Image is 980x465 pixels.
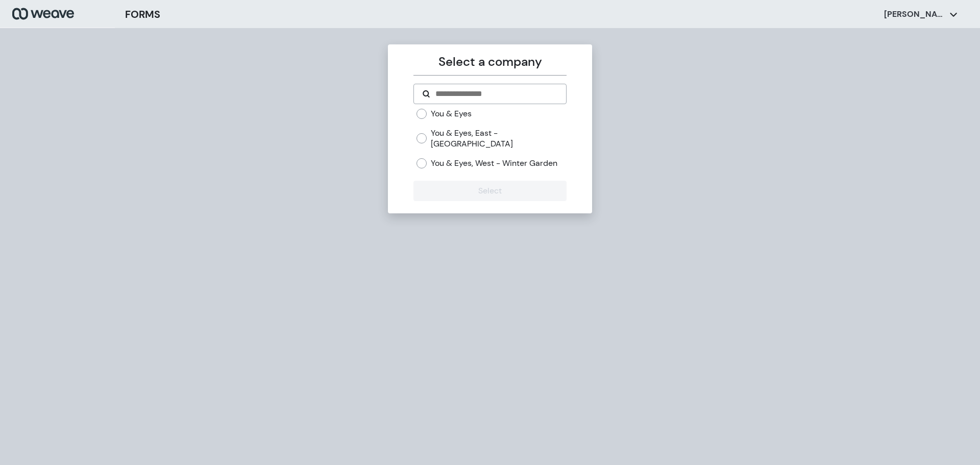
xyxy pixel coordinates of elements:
h3: FORMS [125,7,160,22]
input: Search [434,88,557,100]
label: You & Eyes, West - Winter Garden [431,158,557,169]
label: You & Eyes [431,108,472,119]
label: You & Eyes, East - [GEOGRAPHIC_DATA] [431,128,566,150]
p: Select a company [413,53,566,71]
button: Select [413,181,566,201]
p: [PERSON_NAME] [884,9,945,20]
